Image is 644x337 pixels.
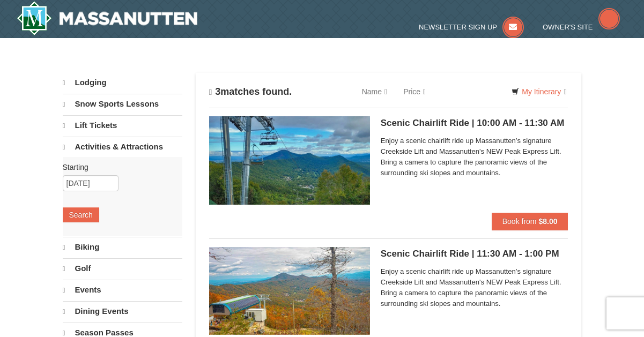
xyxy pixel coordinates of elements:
a: Dining Events [63,301,182,321]
a: Events [63,280,182,300]
span: Enjoy a scenic chairlift ride up Massanutten’s signature Creekside Lift and Massanutten's NEW Pea... [381,266,568,309]
img: Massanutten Resort Logo [17,1,198,35]
a: Golf [63,258,182,279]
a: Lodging [63,73,182,93]
a: Activities & Attractions [63,137,182,157]
span: Book from [502,217,537,226]
button: Search [63,207,99,222]
a: Owner's Site [543,23,620,31]
img: 24896431-13-a88f1aaf.jpg [209,247,370,335]
a: Biking [63,237,182,257]
label: Starting [63,162,174,173]
a: Massanutten Resort [17,1,198,35]
a: Name [354,81,395,102]
span: Enjoy a scenic chairlift ride up Massanutten’s signature Creekside Lift and Massanutten's NEW Pea... [381,136,568,178]
a: Snow Sports Lessons [63,94,182,114]
strong: $8.00 [538,217,557,226]
img: 24896431-1-a2e2611b.jpg [209,116,370,204]
a: Newsletter Sign Up [419,23,524,31]
button: Book from $8.00 [492,213,568,230]
span: Owner's Site [543,23,593,31]
span: Newsletter Sign Up [419,23,497,31]
h5: Scenic Chairlift Ride | 11:30 AM - 1:00 PM [381,249,568,259]
a: My Itinerary [505,84,573,100]
h5: Scenic Chairlift Ride | 10:00 AM - 11:30 AM [381,118,568,129]
a: Price [395,81,434,102]
a: Lift Tickets [63,115,182,136]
